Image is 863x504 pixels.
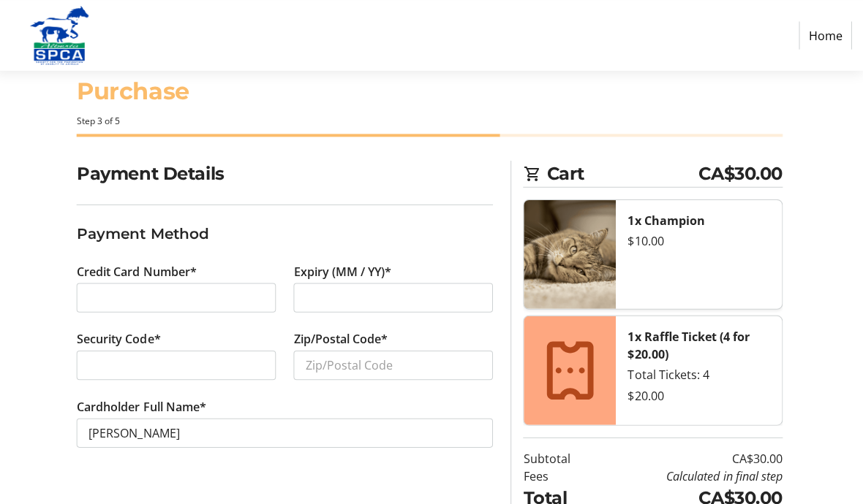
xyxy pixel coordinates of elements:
div: $20.00 [628,384,769,402]
h2: Payment Details [80,159,494,186]
iframe: Secure CVC input frame [92,354,267,372]
td: Calculated in final step [599,465,783,482]
td: Subtotal [524,447,599,465]
h1: Purchase [80,73,782,108]
iframe: Secure card number input frame [92,287,267,305]
img: Champion [525,199,617,307]
strong: 1x Raffle Ticket (4 for $20.00) [628,327,750,360]
a: Home [799,21,851,49]
strong: 1x Champion [628,211,705,227]
td: CA$30.00 [599,447,783,465]
label: Expiry (MM / YY)* [296,261,393,278]
h3: Payment Method [80,221,494,243]
input: Zip/Postal Code [296,348,494,378]
iframe: Secure expiration date input frame [308,287,483,305]
label: Zip/Postal Code* [296,328,390,345]
span: Cart [548,159,698,186]
img: Alberta SPCA's Logo [12,6,116,64]
label: Credit Card Number* [80,261,200,278]
div: Total Tickets: 4 [628,364,769,381]
span: CA$30.00 [699,159,783,186]
div: Step 3 of 5 [80,114,782,127]
td: Fees [524,465,599,482]
label: Cardholder Full Name* [80,395,209,413]
label: Security Code* [80,328,164,345]
input: Card Holder Name [80,416,494,445]
div: $10.00 [628,231,769,248]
